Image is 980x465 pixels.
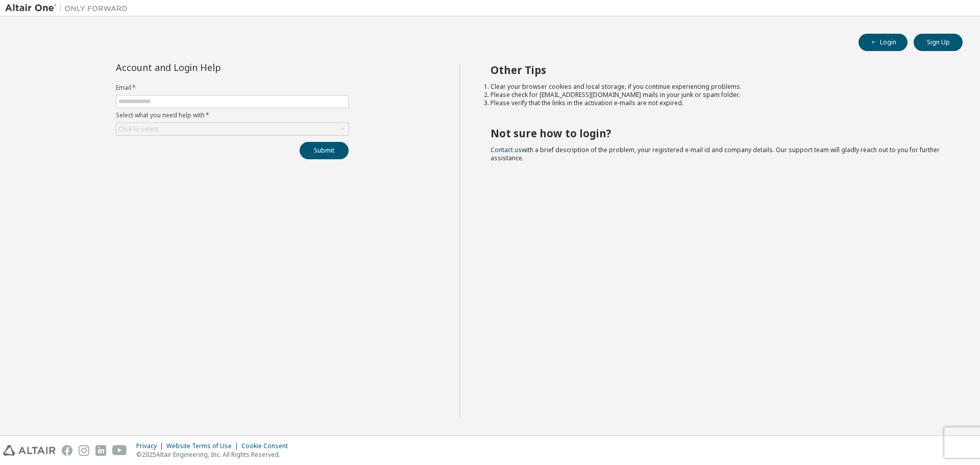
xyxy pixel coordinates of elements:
span: with a brief description of the problem, your registered e-mail id and company details. Our suppo... [491,145,940,162]
li: Please verify that the links in the activation e-mails are not expired. [491,99,945,107]
label: Email [116,84,349,92]
button: Sign Up [914,34,963,51]
div: Website Terms of Use [166,442,241,450]
div: Click to select [116,123,348,135]
img: youtube.svg [112,445,127,456]
div: Privacy [136,442,166,450]
img: instagram.svg [79,445,89,456]
h2: Other Tips [491,63,945,77]
a: Contact us [491,145,522,154]
button: Login [859,34,908,51]
img: linkedin.svg [95,445,106,456]
img: Altair One [5,3,133,13]
label: Select what you need help with [116,111,349,119]
li: Clear your browser cookies and local storage, if you continue experiencing problems. [491,83,945,91]
img: facebook.svg [62,445,72,456]
p: © 2025 Altair Engineering, Inc. All Rights Reserved. [136,450,294,459]
div: Account and Login Help [116,63,302,71]
h2: Not sure how to login? [491,127,945,140]
button: Submit [300,142,349,159]
div: Cookie Consent [241,442,294,450]
img: altair_logo.svg [3,445,56,456]
li: Please check for [EMAIL_ADDRESS][DOMAIN_NAME] mails in your junk or spam folder. [491,91,945,99]
div: Click to select [118,125,158,133]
